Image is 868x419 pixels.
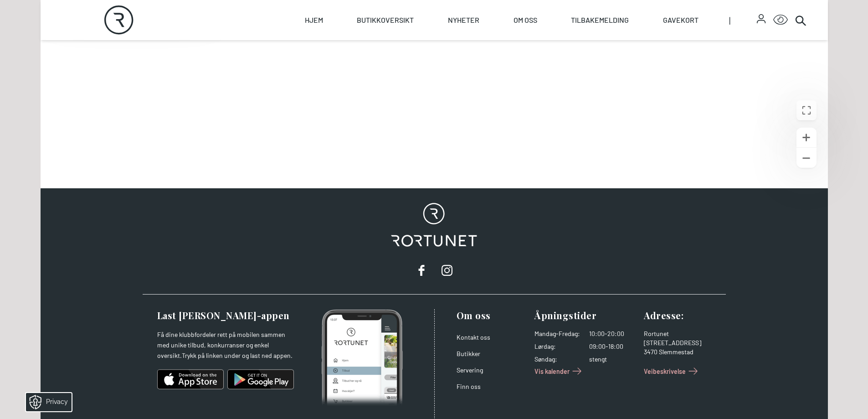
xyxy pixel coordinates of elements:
div: Rortunet [644,329,715,338]
a: instagram [438,261,456,279]
button: Open Accessibility Menu [773,13,788,27]
h3: Om oss [457,309,528,322]
dt: Mandag - Fredag : [534,329,580,338]
a: Butikker [457,350,480,357]
a: facebook [412,261,431,279]
a: Servering [457,366,483,374]
a: Finn oss [457,383,481,390]
span: Veibeskrivelse [644,367,686,376]
h3: Adresse : [644,309,715,322]
div: [STREET_ADDRESS] [644,338,715,347]
iframe: Manage Preferences [9,390,83,414]
span: Vis kalender [534,367,570,376]
span: 3470 [644,348,657,356]
a: Veibeskrivelse [644,364,700,378]
dd: 09:00-18:00 [589,342,637,351]
dt: Lørdag : [534,342,580,351]
p: Få dine klubbfordeler rett på mobilen sammen med unike tilbud, konkurranser og enkel oversikt.Try... [157,329,294,361]
dt: Søndag : [534,355,580,364]
a: Vis kalender [534,364,584,378]
span: Slemmestad [659,348,693,356]
img: Photo of mobile app home screen [321,309,403,407]
dd: stengt [589,355,637,364]
h3: Åpningstider [534,309,637,322]
img: ios [157,368,224,390]
a: Kontakt oss [457,333,490,341]
dd: 10:00-20:00 [589,329,637,338]
img: android [227,368,294,390]
h3: Last [PERSON_NAME]-appen [157,309,294,322]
